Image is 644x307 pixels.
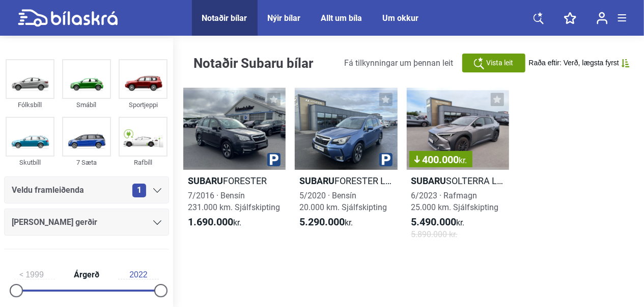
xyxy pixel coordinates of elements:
b: 1.690.000 [188,216,233,228]
span: 1 [132,184,146,197]
h1: Notaðir Subaru bílar [193,57,326,70]
a: Allt um bíla [321,13,362,23]
div: 7 Sæta [62,157,111,168]
span: 5/2020 · Bensín 20.000 km. Sjálfskipting [299,191,387,212]
span: kr. [459,156,467,165]
b: 5.490.000 [411,216,457,228]
span: Raða eftir: Verð, lægsta fyrst [529,59,619,67]
h2: FORESTER [183,175,286,187]
h2: FORESTER LUX [295,175,397,187]
span: 5.890.000 kr. [411,228,458,240]
div: Fólksbíll [6,99,54,111]
span: [PERSON_NAME] gerðir [12,215,97,229]
span: Fá tilkynningar um þennan leit [345,58,454,68]
b: 5.290.000 [299,216,345,228]
div: Sportjeppi [119,99,167,111]
span: 400.000 [414,155,467,165]
span: kr. [188,216,241,228]
span: 6/2023 · Rafmagn 25.000 km. Sjálfskipting [411,191,499,212]
a: SubaruFORESTER LUX5/2020 · Bensín20.000 km. Sjálfskipting5.290.000kr. [295,88,397,249]
span: Vista leit [486,58,513,68]
span: kr. [411,216,465,228]
div: Skutbíll [6,157,54,168]
span: 7/2016 · Bensín 231.000 km. Sjálfskipting [188,191,280,212]
a: Notaðir bílar [202,13,247,23]
div: Smábíl [62,99,111,111]
b: Subaru [411,175,446,186]
img: parking.png [379,153,393,166]
img: parking.png [267,153,281,166]
b: Subaru [299,175,334,186]
h2: SOLTERRA LUX+ [407,175,509,187]
div: Rafbíll [119,157,167,168]
img: user-login.svg [597,12,608,24]
span: Veldu framleiðenda [12,183,84,197]
span: Árgerð [71,271,102,279]
a: 400.000kr.SubaruSOLTERRA LUX+6/2023 · Rafmagn25.000 km. Sjálfskipting5.490.000kr.5.890.000 kr. [407,88,509,249]
button: Raða eftir: Verð, lægsta fyrst [529,59,630,67]
span: kr. [299,216,353,228]
a: SubaruFORESTER7/2016 · Bensín231.000 km. Sjálfskipting1.690.000kr. [183,88,286,249]
a: Um okkur [383,13,419,23]
a: Nýir bílar [268,13,301,23]
b: Subaru [188,175,223,186]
